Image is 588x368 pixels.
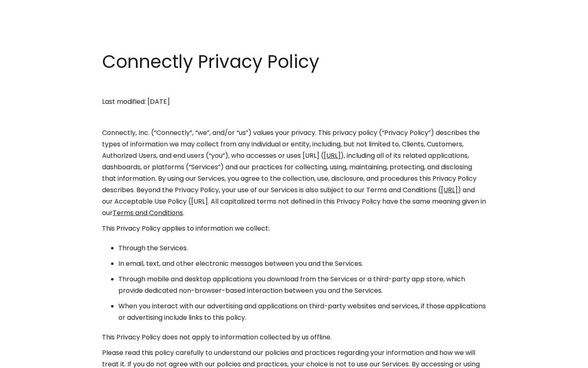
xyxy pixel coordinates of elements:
[102,112,486,123] p: ‍
[102,223,486,234] p: This Privacy Policy applies to information we collect:
[324,151,341,160] a: [URL]
[118,242,486,254] li: Through the Services.
[118,274,486,296] li: Through mobile and desktop applications you download from the Services or a third-party app store...
[441,185,458,195] a: [URL]
[102,332,486,343] p: This Privacy Policy does not apply to information collected by us offline.
[113,208,183,218] a: Terms and Conditions
[118,301,486,323] li: When you interact with our advertising and applications on third-party websites and services, if ...
[16,354,49,365] ul: Language list
[102,81,486,92] p: ‍
[102,49,486,74] h1: Connectly Privacy Policy
[102,96,486,108] p: Last modified: [DATE]
[8,353,49,365] aside: Language selected: English
[102,127,486,219] p: Connectly, Inc. (“Connectly”, “we”, and/or “us”) values your privacy. This privacy policy (“Priva...
[118,258,486,269] li: In email, text, and other electronic messages between you and the Services.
